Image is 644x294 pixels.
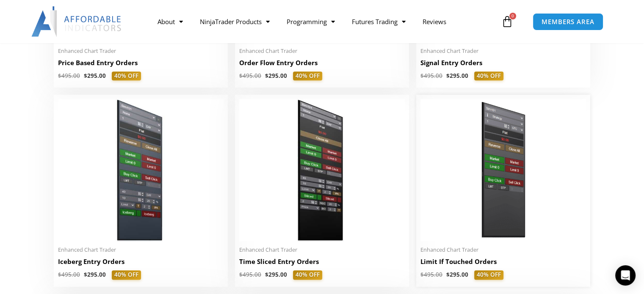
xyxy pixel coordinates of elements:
[239,58,405,67] h2: Order Flow Entry Orders
[191,12,278,31] a: NinjaTrader Products
[149,12,191,31] a: About
[84,271,87,278] span: $
[239,72,261,80] bdi: 495.00
[84,271,106,278] bdi: 295.00
[58,72,61,80] span: $
[239,257,405,266] h2: Time Sliced Entry Orders
[265,271,268,278] span: $
[58,58,224,71] a: Price Based Entry Orders
[420,271,424,278] span: $
[293,270,322,280] span: 40% OFF
[58,99,224,241] img: IceBergEntryOrders
[446,271,468,278] bdi: 295.00
[420,72,424,80] span: $
[58,257,224,266] h2: Iceberg Entry Orders
[239,47,405,55] span: Enhanced Chart Trader
[420,271,442,278] bdi: 495.00
[474,71,503,81] span: 40% OFF
[446,72,450,80] span: $
[265,72,287,80] bdi: 295.00
[239,58,405,71] a: Order Flow Entry Orders
[239,246,405,253] span: Enhanced Chart Trader
[343,12,414,31] a: Futures Trading
[446,72,468,80] bdi: 295.00
[58,271,61,278] span: $
[420,257,586,266] h2: Limit If Touched Orders
[239,99,405,241] img: TimeSlicedEntryOrders
[31,6,122,37] img: LogoAI | Affordable Indicators – NinjaTrader
[420,257,586,270] a: Limit If Touched Orders
[474,270,503,280] span: 40% OFF
[446,271,450,278] span: $
[58,47,224,55] span: Enhanced Chart Trader
[239,257,405,270] a: Time Sliced Entry Orders
[615,265,636,286] div: Open Intercom Messenger
[420,72,442,80] bdi: 495.00
[420,58,586,71] a: Signal Entry Orders
[58,257,224,270] a: Iceberg Entry Orders
[239,72,243,80] span: $
[414,12,455,31] a: Reviews
[149,12,499,31] nav: Menu
[58,271,80,278] bdi: 495.00
[533,13,603,30] a: MEMBERS AREA
[509,13,516,19] span: 0
[293,71,322,81] span: 40% OFF
[420,246,586,253] span: Enhanced Chart Trader
[239,271,261,278] bdi: 495.00
[265,72,268,80] span: $
[239,271,243,278] span: $
[278,12,343,31] a: Programming
[542,19,594,25] span: MEMBERS AREA
[265,271,287,278] bdi: 295.00
[420,47,586,55] span: Enhanced Chart Trader
[58,58,224,67] h2: Price Based Entry Orders
[58,246,224,253] span: Enhanced Chart Trader
[112,270,141,280] span: 40% OFF
[420,58,586,67] h2: Signal Entry Orders
[112,71,141,81] span: 40% OFF
[489,9,526,34] a: 0
[84,72,106,80] bdi: 295.00
[84,72,87,80] span: $
[420,99,586,241] img: BasicTools
[58,72,80,80] bdi: 495.00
